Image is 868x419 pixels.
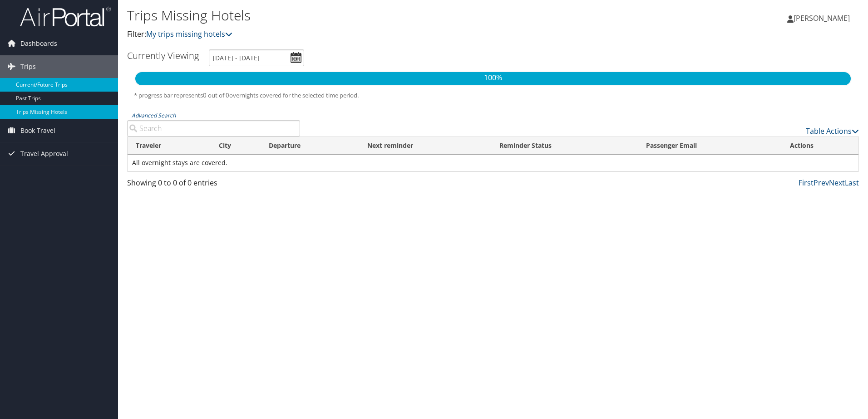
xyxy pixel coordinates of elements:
[794,13,850,23] span: [PERSON_NAME]
[20,55,36,78] span: Trips
[20,142,68,165] span: Travel Approval
[806,126,859,136] a: Table Actions
[127,6,615,25] h1: Trips Missing Hotels
[787,5,859,32] a: [PERSON_NAME]
[829,178,845,188] a: Next
[845,178,859,188] a: Last
[211,137,261,155] th: City: activate to sort column ascending
[203,91,229,99] span: 0 out of 0
[127,49,199,62] h3: Currently Viewing
[261,137,359,155] th: Departure: activate to sort column descending
[359,137,491,155] th: Next reminder
[132,112,176,119] a: Advanced Search
[20,6,111,27] img: airportal-logo.png
[638,137,782,155] th: Passenger Email: activate to sort column ascending
[491,137,638,155] th: Reminder Status
[135,72,851,84] p: 100%
[127,29,615,40] p: Filter:
[127,177,300,193] div: Showing 0 to 0 of 0 entries
[799,178,814,188] a: First
[782,137,858,155] th: Actions
[128,137,211,155] th: Traveler: activate to sort column ascending
[209,49,304,66] input: [DATE] - [DATE]
[134,91,852,100] h5: * progress bar represents overnights covered for the selected time period.
[127,120,300,136] input: Advanced Search
[814,178,829,188] a: Prev
[20,32,57,55] span: Dashboards
[20,119,55,142] span: Book Travel
[146,29,232,39] a: My trips missing hotels
[128,155,858,171] td: All overnight stays are covered.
